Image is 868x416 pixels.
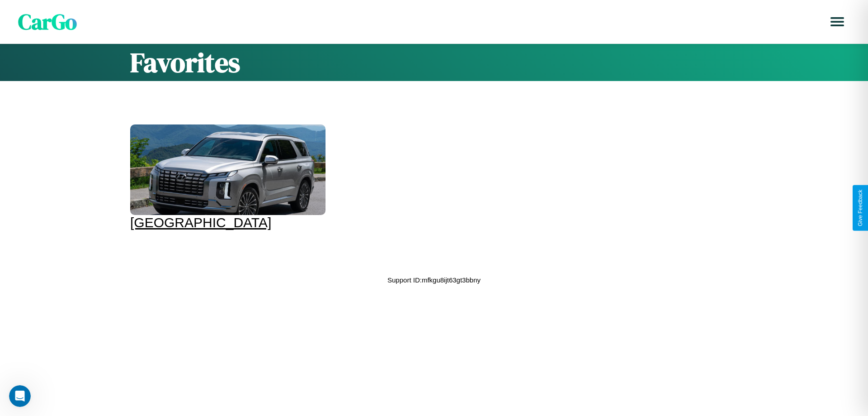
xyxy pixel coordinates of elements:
[18,7,77,37] span: CarGo
[825,9,850,34] button: Open menu
[387,274,481,286] p: Support ID: mfkgu8ijt63gt3bbny
[130,215,325,230] div: [GEOGRAPHIC_DATA]
[130,44,738,81] h1: Favorites
[857,190,863,226] div: Give Feedback
[9,385,31,407] iframe: Intercom live chat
